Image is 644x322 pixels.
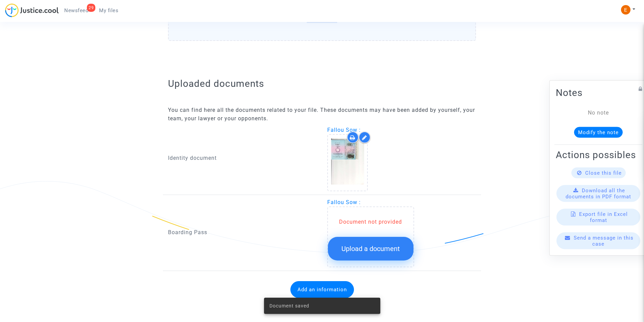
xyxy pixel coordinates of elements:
[574,234,634,247] span: Send a message in this case
[585,170,622,176] span: Close this file
[168,107,475,122] span: You can find here all the documents related to your file. These documents may have been added by ...
[59,5,94,16] a: 29Newsfeed
[328,237,413,261] button: Upload a document
[556,86,641,98] h2: Notes
[269,302,309,309] span: Document saved
[290,281,354,298] button: Add an information
[566,108,631,117] div: No note
[168,228,317,237] p: Boarding Pass
[64,7,88,14] span: Newsfeed
[621,5,630,15] img: ACg8ocIeiFvHKe4dA5oeRFd_CiCnuxWUEc1A2wYhRJE3TTWt=s96-c
[328,218,413,226] div: Document not provided
[94,5,124,16] a: My files
[168,154,317,162] p: Identity document
[579,211,628,223] span: Export file in Excel format
[168,78,476,90] h2: Uploaded documents
[99,7,118,14] span: My files
[574,127,623,138] button: Modify the note
[5,3,59,17] img: jc-logo.svg
[556,149,641,160] h2: Actions possibles
[327,199,361,205] span: Fallou Sow :
[87,4,95,12] div: 29
[341,245,400,253] span: Upload a document
[327,127,361,133] span: Fallou Sow :
[566,187,631,199] span: Download all the documents in PDF format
